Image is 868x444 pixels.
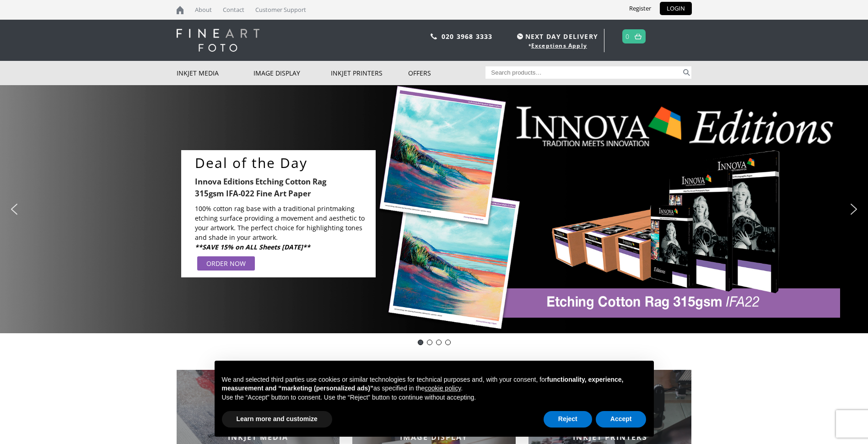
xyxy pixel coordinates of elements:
button: Learn more and customize [222,411,332,428]
div: Choose slide to display. [416,338,453,347]
h2: INKJET MEDIA [177,432,340,442]
div: DOTWeek- IFA13 ALL SIZES [427,340,432,345]
img: logo-white.svg [177,29,259,52]
a: Offers [408,61,485,85]
div: Innova-general [436,340,442,345]
div: Notice [207,353,661,444]
a: 0 [625,30,630,43]
a: ORDER NOW [197,256,255,271]
a: Inkjet Printers [331,61,408,85]
a: Deal of the Day [195,155,371,171]
a: Inkjet Media [177,61,254,85]
b: Innova Editions Etching Cotton Rag 315gsm IFA-022 Fine Art Paper [195,176,326,198]
button: Accept [596,411,647,428]
img: phone.svg [431,33,437,39]
button: Reject [544,411,592,428]
a: Exceptions Apply [531,42,587,49]
input: Search products… [485,66,681,79]
a: Register [622,2,658,15]
b: **SAVE 15% on ALL Sheets [DATE]** [195,243,310,251]
a: 020 3968 3333 [442,32,493,41]
a: LOGIN [660,2,692,15]
div: pinch book [445,340,451,345]
div: ORDER NOW [206,259,246,268]
div: Deal of the DayInnova Editions Etching Cotton Rag 315gsm IFA-022 Fine Art Paper 100% cotton rag b... [181,150,376,277]
p: We and selected third parties use cookies or similar technologies for technical purposes and, wit... [222,375,647,393]
strong: functionality, experience, measurement and “marketing (personalized ads)” [222,376,624,392]
img: previous arrow [7,202,22,217]
a: Image Display [253,61,331,85]
p: Use the “Accept” button to consent. Use the “Reject” button to continue without accepting. [222,393,647,402]
img: next arrow [846,202,861,217]
span: NEXT DAY DELIVERY [515,31,598,42]
div: DOTD-Innova Editions IFA22 [418,340,423,345]
p: 100% cotton rag base with a traditional printmaking etching surface providing a movement and aest... [195,204,367,242]
img: basket.svg [635,33,642,39]
a: cookie policy [425,384,461,392]
button: Search [681,66,692,79]
img: time.svg [517,33,523,39]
